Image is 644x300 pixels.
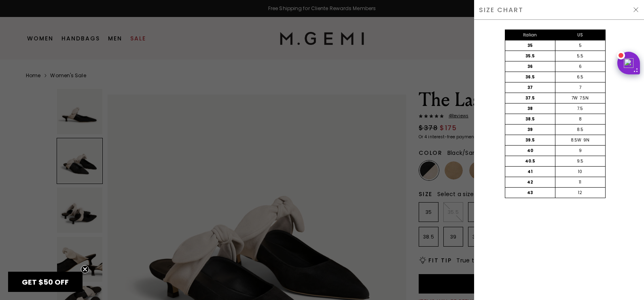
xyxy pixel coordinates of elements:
div: 41 [505,167,555,177]
div: 37.5 [505,93,555,103]
div: 43 [505,188,555,198]
div: 5.5 [555,51,605,61]
div: 8.5 [555,125,605,135]
div: 38.5 [505,114,555,124]
div: 38 [505,104,555,114]
div: 8 [555,114,605,124]
div: 7.5 [555,104,605,114]
div: 11 [555,177,605,187]
div: 9 [555,146,605,156]
span: GET $50 OFF [22,277,69,287]
div: 5 [555,40,605,51]
div: 36.5 [505,72,555,82]
div: 39 [505,125,555,135]
div: 36 [505,61,555,72]
div: 9.5 [555,156,605,166]
div: Italian [505,30,555,40]
div: 8.5W [571,137,581,144]
img: Hide Drawer [633,6,639,13]
div: 7 [555,82,605,93]
div: 35.5 [505,51,555,61]
div: 7W [572,95,578,101]
div: 35 [505,40,555,51]
div: 39.5 [505,135,555,145]
div: 40.5 [505,156,555,166]
div: 6 [555,61,605,72]
div: 42 [505,177,555,187]
div: GET $50 OFFClose teaser [8,272,83,292]
div: 12 [555,188,605,198]
button: Close teaser [81,265,89,273]
div: US [555,30,605,40]
div: 37 [505,82,555,93]
div: 7.5N [580,95,589,101]
div: 40 [505,146,555,156]
div: 9N [583,137,589,144]
div: 10 [555,167,605,177]
div: 6.5 [555,72,605,82]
